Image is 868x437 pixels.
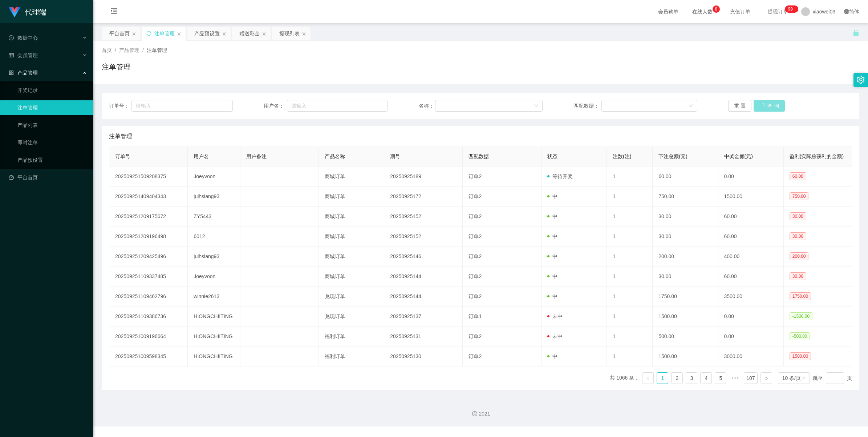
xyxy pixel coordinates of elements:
img: logo.9652507e.png [9,7,20,17]
a: 4 [701,373,711,384]
span: 提现订单 [764,9,792,14]
span: 状态 [547,153,557,159]
span: 注单管理 [109,132,132,141]
span: 订单1 [469,313,482,319]
span: 充值订单 [726,9,754,14]
a: 开奖记录 [17,83,87,97]
td: 202509251409404343 [109,187,188,207]
li: 下一页 [760,372,772,384]
span: 订单2 [469,293,482,299]
span: 30.00 [790,232,806,240]
span: 期号 [390,153,400,159]
span: 订单号 [115,153,130,159]
div: 跳至 页 [813,372,852,384]
i: 图标: close [132,32,136,36]
span: 注单管理 [147,47,167,53]
a: 产品列表 [17,118,87,132]
span: 下注总额(元) [658,153,687,159]
span: 中奖金额(元) [724,153,753,159]
td: 202509251009598345 [109,346,188,366]
td: 商城订单 [319,167,384,187]
i: 图标: close [302,32,306,36]
span: 注数(注) [613,153,631,159]
input: 请输入 [287,100,388,112]
td: Joeyvoon [188,266,240,286]
span: 订单2 [469,233,482,239]
i: 图标: appstore-o [9,70,14,75]
td: 500.00 [653,326,718,346]
i: 图标: unlock [853,29,859,36]
a: 代理端 [9,9,46,15]
span: 中 [547,253,557,259]
td: 兑现订单 [319,306,384,326]
td: 福利订单 [319,326,384,346]
td: 1 [607,187,653,207]
span: / [142,47,144,53]
td: 1 [607,306,653,326]
span: 200.00 [790,252,809,260]
div: 10 条/页 [782,373,801,384]
span: 用户备注 [246,153,267,159]
td: 1 [607,226,653,246]
td: 1 [607,326,653,346]
span: 用户名： [264,102,287,110]
td: 商城订单 [319,226,384,246]
a: 即时注单 [17,135,87,150]
i: 图标: close [222,32,226,36]
i: 图标: copyright [472,411,477,416]
div: 2021 [99,410,862,418]
span: 中 [547,233,557,239]
i: 图标: left [646,376,650,381]
li: 2 [671,372,683,384]
td: 1500.00 [718,187,784,207]
button: 重 置 [728,100,751,112]
span: 名称： [419,102,435,110]
span: 订单2 [469,253,482,259]
span: 订单2 [469,173,482,179]
td: 1 [607,207,653,226]
td: 1 [607,167,653,187]
span: 匹配数据： [573,102,601,110]
td: 福利订单 [319,346,384,366]
span: 用户名 [194,153,209,159]
td: 202509251009196664 [109,326,188,346]
h1: 代理端 [25,0,46,24]
li: 向后 5 页 [729,372,741,384]
span: 1500.00 [790,352,811,360]
td: juihsiang93 [188,187,240,207]
li: 107 [744,372,757,384]
td: 0.00 [718,167,784,187]
span: 中 [547,293,557,299]
i: 图标: down [534,104,538,109]
td: 30.00 [653,226,718,246]
div: 平台首页 [109,27,130,40]
i: 图标: down [801,376,806,381]
span: 60.00 [790,172,806,180]
td: 202509251109462796 [109,286,188,306]
li: 上一页 [642,372,654,384]
td: 750.00 [653,187,718,207]
li: 5 [715,372,726,384]
td: HIONGCHIITING [188,346,240,366]
span: 订单2 [469,353,482,359]
td: 商城订单 [319,187,384,207]
a: 3 [686,373,697,384]
td: 20250925131 [384,326,463,346]
li: 共 1066 条， [610,372,639,384]
td: HIONGCHIITING [188,306,240,326]
td: 202509251209196498 [109,226,188,246]
td: 60.00 [718,226,784,246]
span: 中 [547,273,557,279]
div: 产品预设置 [194,27,220,40]
span: 未中 [547,313,563,319]
span: -1500.00 [790,312,812,320]
span: 产品管理 [9,70,38,76]
i: 图标: sync [146,31,151,36]
i: 图标: right [764,376,768,381]
td: 60.00 [718,266,784,286]
span: 750.00 [790,192,809,200]
td: ZY5443 [188,207,240,226]
td: 20250925144 [384,286,463,306]
span: 等待开奖 [547,173,573,179]
span: 订单2 [469,213,482,219]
